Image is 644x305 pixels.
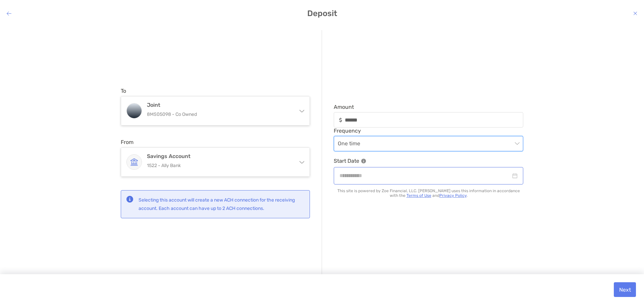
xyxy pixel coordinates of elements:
h4: Joint [147,102,292,108]
img: Joint [127,103,142,118]
p: Selecting this account will create a new ACH connection for the receiving account. Each account c... [139,196,304,213]
label: To [121,88,126,94]
a: Privacy Policy [439,193,467,198]
img: Information Icon [361,159,366,163]
img: status icon [126,196,133,203]
label: From [121,139,133,145]
p: This site is powered by Zoe Financial, LLC. [PERSON_NAME] uses this information in accordance wit... [334,188,523,198]
button: Next [614,282,636,297]
a: Terms of Use [407,193,431,198]
p: 1522 - Ally Bank [147,161,292,170]
input: Amountinput icon [345,117,523,123]
p: Start Date [334,157,523,165]
h4: Savings Account [147,153,292,159]
img: input icon [339,118,342,123]
span: One time [338,136,519,151]
img: Savings Account [127,155,142,169]
p: 8MS05098 - Co Owned [147,110,292,119]
span: Amount [334,104,523,110]
span: Frequency [334,128,523,134]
